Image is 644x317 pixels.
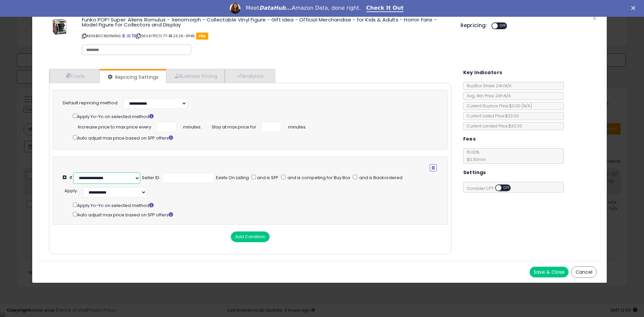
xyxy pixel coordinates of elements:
div: Apply Yo-Yo on selected method [73,112,437,120]
div: Apply Yo-Yo on selected method [73,201,444,209]
span: OFF [498,23,508,29]
div: Auto adjust max price based on SFP offers [73,134,437,142]
span: × [592,13,597,23]
i: DataHub... [259,5,292,11]
h3: Funko POP! Super: Aliens Romulus - Xenomorph - Collectable Vinyl Figure - Gift Idea - Official Me... [82,17,450,27]
button: Save & Close [530,267,569,277]
p: ASIN: B0CND11MNG | SKU: HTPC11.77-BE23.26-SP45 [82,31,450,41]
span: minutes. [288,122,307,130]
span: $0.00 [509,103,532,109]
h5: Settings [463,168,486,177]
span: Avg. Win Price 24h: N/A [464,93,511,99]
a: Business Pricing [166,69,225,83]
a: BuyBox page [122,33,125,39]
div: : [64,186,78,194]
span: OFF [501,185,512,191]
span: Current Landed Price: $32.00 [464,123,522,129]
span: Current Buybox Price: [464,103,532,109]
span: FBA [196,33,209,40]
label: Default repricing method: [63,100,118,106]
span: and is Backordered [358,174,402,181]
span: ( N/A ) [522,103,532,109]
span: Apply [64,188,77,194]
div: Exists On Listing [216,175,249,181]
div: Seller ID [142,175,159,181]
div: Meet Amazon Data, done right. [246,5,361,11]
span: Current Listed Price: $32.00 [464,113,519,119]
span: Stay at max price for [212,122,256,130]
span: and is competing for Buy Box [286,174,350,181]
span: Increase price to max price every [78,122,151,130]
h5: Repricing: [461,23,487,28]
span: BuyBox Share 24h: N/A [464,83,512,89]
a: Costs [49,69,100,83]
img: Profile image for Georgie [230,3,240,14]
a: Your listing only [131,33,135,39]
button: Add Condition [231,231,270,242]
div: Auto adjust max price based on SFP offers [73,211,444,218]
span: minutes. [183,122,202,130]
span: $0.30 min [464,157,486,162]
i: Remove Condition [432,166,435,170]
h5: Fees [463,135,476,143]
h5: Key Indicators [463,68,502,77]
button: Cancel [571,266,597,278]
span: Consider CPT: [464,186,520,191]
a: Analytics [225,69,274,83]
div: Close [631,6,638,10]
a: Repricing Settings [100,70,165,84]
img: 41LUTnt9xRL._SL60_.jpg [50,17,70,37]
a: Check It Out [366,5,404,12]
span: and is SFP [256,174,278,181]
span: 15.00 % [464,149,486,162]
a: All offer listings [127,33,130,39]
